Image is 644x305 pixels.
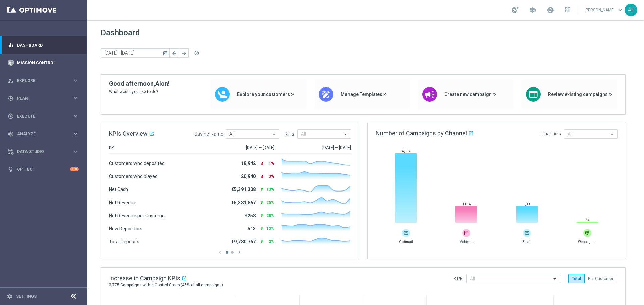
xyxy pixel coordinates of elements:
[8,42,14,48] i: equalizer
[17,96,72,100] span: Plan
[8,78,72,84] div: Explore
[8,160,79,178] div: Optibot
[7,96,79,101] button: gps_fixed Plan keyboard_arrow_right
[72,113,79,119] i: keyboard_arrow_right
[72,77,79,84] i: keyboard_arrow_right
[17,54,79,72] a: Mission Control
[8,166,14,172] i: lightbulb
[7,167,79,172] button: lightbulb Optibot +10
[8,54,79,72] div: Mission Control
[70,167,79,171] div: +10
[7,293,13,299] i: settings
[8,78,14,84] i: person_search
[17,160,70,178] a: Optibot
[17,132,72,136] span: Analyze
[584,5,625,15] a: [PERSON_NAME]keyboard_arrow_down
[72,148,79,155] i: keyboard_arrow_right
[8,131,14,137] i: track_changes
[616,6,624,14] span: keyboard_arrow_down
[8,36,79,54] div: Dashboard
[7,78,79,83] button: person_search Explore keyboard_arrow_right
[529,6,536,14] span: school
[8,149,72,155] div: Data Studio
[7,43,79,48] button: equalizer Dashboard
[7,149,79,154] button: Data Studio keyboard_arrow_right
[17,79,72,83] span: Explore
[8,95,14,101] i: gps_fixed
[72,131,79,137] i: keyboard_arrow_right
[7,131,79,137] button: track_changes Analyze keyboard_arrow_right
[17,150,72,154] span: Data Studio
[72,95,79,101] i: keyboard_arrow_right
[7,60,79,66] button: Mission Control
[8,113,14,119] i: play_circle_outline
[16,294,37,298] a: Settings
[8,131,72,137] div: Analyze
[7,113,79,119] button: play_circle_outline Execute keyboard_arrow_right
[8,95,72,101] div: Plan
[17,114,72,118] span: Execute
[17,36,79,54] a: Dashboard
[8,113,72,119] div: Execute
[625,4,637,16] div: AF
